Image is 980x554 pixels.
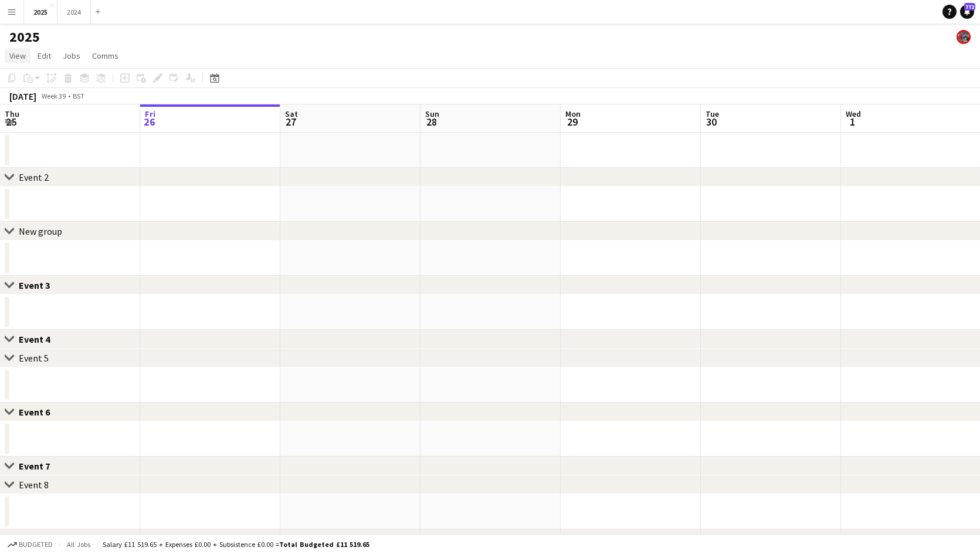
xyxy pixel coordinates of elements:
span: View [9,50,26,61]
span: Tue [706,109,719,119]
button: 2024 [57,1,91,23]
span: 1 [844,115,861,129]
div: Event 4 [19,333,59,345]
a: Jobs [58,48,85,63]
span: Fri [145,109,155,119]
app-user-avatar: Lucia Aguirre de Potter [957,30,971,44]
span: Sat [285,109,298,119]
div: Event 6 [19,406,59,418]
div: Event 7 [19,460,59,472]
span: 29 [564,115,581,129]
div: New group [19,225,62,237]
a: 772 [960,5,974,19]
span: 25 [3,115,19,129]
span: Total Budgeted £11 519.65 [279,540,369,549]
a: Comms [87,48,123,63]
div: Event 3 [19,279,59,291]
span: 772 [964,3,975,11]
span: Week 39 [39,92,68,100]
span: Thu [5,109,19,119]
span: 28 [423,115,439,129]
div: Salary £11 519.65 + Expenses £0.00 + Subsistence £0.00 = [103,540,369,549]
span: Comms [92,50,118,61]
span: Wed [846,109,861,119]
div: Event 2 [19,171,49,183]
span: 26 [143,115,155,129]
span: Mon [565,109,581,119]
span: All jobs [65,540,93,549]
div: Event 5 [19,352,49,364]
button: Budgeted [6,538,55,551]
span: 27 [283,115,298,129]
div: Event 8 [19,479,49,491]
div: New group [19,533,62,545]
button: 2025 [24,1,57,23]
a: View [5,48,30,63]
span: Sun [425,109,439,119]
span: Jobs [63,50,80,61]
a: Edit [33,48,56,63]
div: BST [73,92,84,100]
span: 30 [704,115,719,129]
div: [DATE] [9,90,36,102]
span: Budgeted [19,541,53,549]
h1: 2025 [9,28,40,46]
span: Edit [38,50,51,61]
